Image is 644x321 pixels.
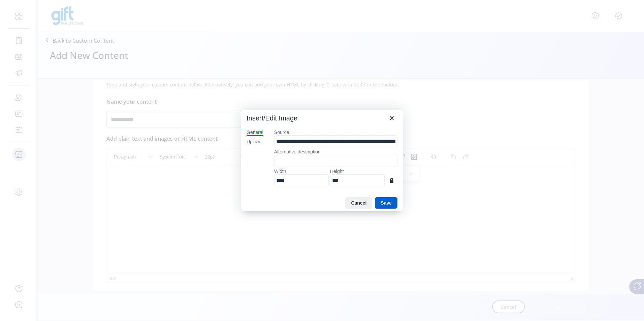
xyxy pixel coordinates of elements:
[247,139,261,145] div: Upload
[386,175,397,186] button: Constrain proportions
[330,168,385,174] label: Height
[386,112,397,124] button: Close
[274,129,397,135] label: Source
[345,197,372,209] button: Cancel
[247,114,297,122] div: Insert/Edit Image
[247,129,263,136] div: General
[274,149,397,155] label: Alternative description
[375,197,397,209] button: Save
[274,168,329,174] label: Width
